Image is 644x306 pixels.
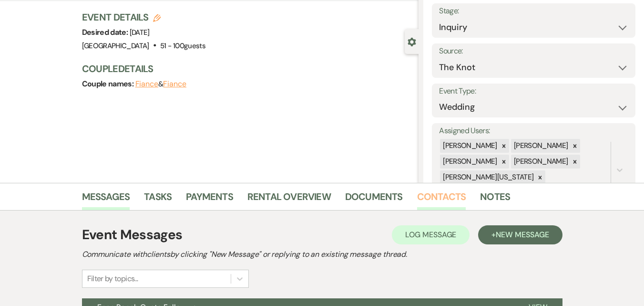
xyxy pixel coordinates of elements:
h3: Event Details [82,11,206,24]
a: Notes [480,189,510,210]
span: [DATE] [130,28,150,37]
span: 51 - 100 guests [160,41,205,51]
button: Fiance [135,80,159,88]
button: Log Message [392,225,470,244]
div: [PERSON_NAME] [511,155,570,169]
h3: Couple Details [82,62,409,75]
span: Couple names: [82,79,135,89]
label: Assigned Users: [439,124,628,138]
div: [PERSON_NAME] [440,139,499,153]
div: [PERSON_NAME] [440,155,499,169]
span: & [135,79,186,89]
span: [GEOGRAPHIC_DATA] [82,41,149,51]
a: Contacts [417,189,466,210]
label: Stage: [439,4,628,18]
button: Close lead details [408,37,416,46]
button: Fiance [163,80,186,88]
a: Tasks [144,189,172,210]
a: Rental Overview [247,189,331,210]
span: Log Message [405,230,456,240]
h1: Event Messages [82,225,183,245]
h2: Communicate with clients by clicking "New Message" or replying to an existing message thread. [82,249,562,260]
a: Payments [186,189,233,210]
button: +New Message [478,225,562,244]
label: Event Type: [439,84,628,98]
label: Source: [439,44,628,58]
a: Documents [345,189,403,210]
a: Messages [82,189,130,210]
span: New Message [496,230,549,240]
div: [PERSON_NAME][US_STATE] [440,170,535,184]
div: [PERSON_NAME] [511,139,570,153]
div: Filter by topics... [87,273,138,285]
span: Desired date: [82,27,130,37]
